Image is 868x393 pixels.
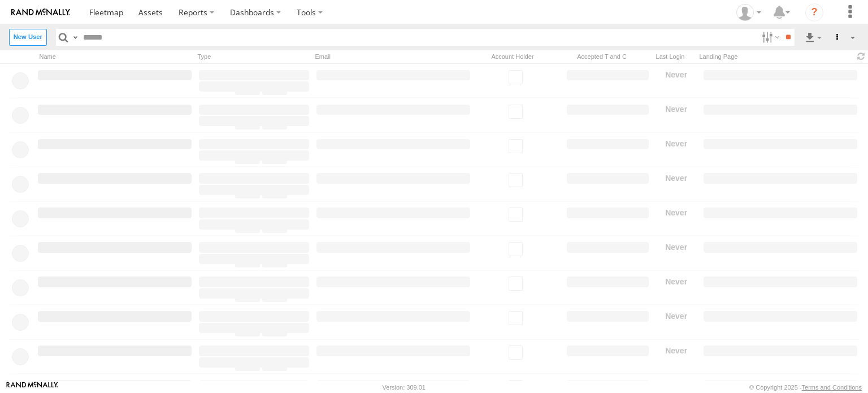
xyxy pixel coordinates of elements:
[559,51,644,62] div: Has user accepted Terms and Conditions
[649,51,692,62] div: Last Login
[749,384,862,391] div: © Copyright 2025 -
[802,384,862,391] a: Terms and Conditions
[470,51,555,62] div: Account Holder
[696,51,850,62] div: Landing Page
[11,8,70,16] img: rand-logo.svg
[9,29,47,45] label: Create New User
[71,29,80,45] label: Search Query
[732,4,765,21] div: Idaliz Kaminski
[383,384,426,391] div: Version: 309.01
[805,3,823,21] i: ?
[6,382,58,393] a: Visit our Website
[36,51,190,62] div: Name
[854,51,868,62] span: Refresh
[757,29,782,45] label: Search Filter Options
[194,51,307,62] div: Type
[804,29,823,45] label: Export results as...
[312,51,466,62] div: Email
